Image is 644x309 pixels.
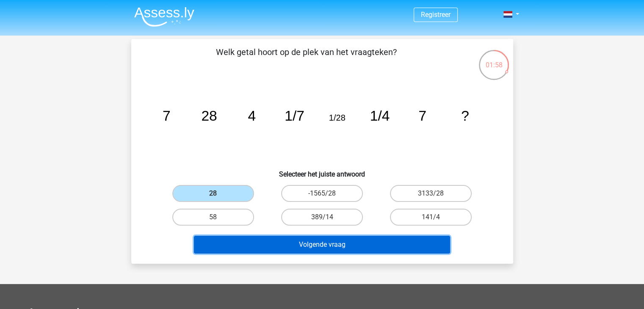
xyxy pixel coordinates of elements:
[172,209,254,226] label: 58
[281,185,363,202] label: -1565/28
[329,113,345,122] tspan: 1/28
[478,49,510,70] div: 01:58
[172,185,254,202] label: 28
[421,11,451,19] a: Registreer
[248,108,256,124] tspan: 4
[281,209,363,226] label: 389/14
[461,108,469,124] tspan: ?
[370,108,390,124] tspan: 1/4
[285,108,304,124] tspan: 1/7
[145,163,500,178] h6: Selecteer het juiste antwoord
[162,108,170,124] tspan: 7
[418,108,426,124] tspan: 7
[201,108,217,124] tspan: 28
[194,236,450,254] button: Volgende vraag
[145,46,468,71] p: Welk getal hoort op de plek van het vraagteken?
[390,185,472,202] label: 3133/28
[134,7,194,27] img: Assessly
[390,209,472,226] label: 141/4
